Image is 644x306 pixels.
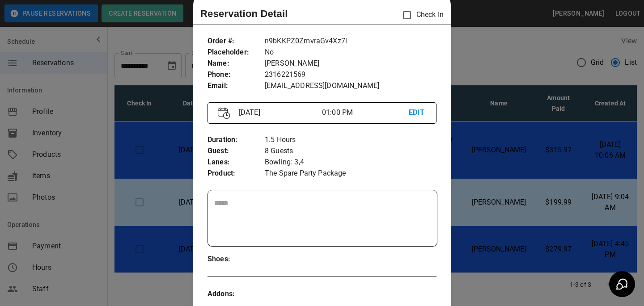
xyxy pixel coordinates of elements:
[208,289,265,300] p: Addons :
[208,134,265,146] p: Duration :
[208,80,265,92] p: Email :
[208,69,265,80] p: Phone :
[208,36,265,47] p: Order # :
[265,69,436,80] p: 2316221569
[265,146,436,157] p: 8 Guests
[235,107,322,118] p: [DATE]
[409,107,426,118] p: EDIT
[208,146,265,157] p: Guest :
[322,107,409,118] p: 01:00 PM
[265,168,436,179] p: The Spare Party Package
[208,254,265,265] p: Shoes :
[265,157,436,168] p: Bowling: 3,4
[265,47,436,58] p: No
[398,6,444,25] p: Check In
[218,107,230,119] img: Vector
[265,58,436,69] p: [PERSON_NAME]
[265,134,436,146] p: 1.5 Hours
[208,168,265,179] p: Product :
[265,80,436,92] p: [EMAIL_ADDRESS][DOMAIN_NAME]
[208,58,265,69] p: Name :
[200,6,288,21] p: Reservation Detail
[265,36,436,47] p: n9bKKPZ0ZmvraGv4Xz7l
[208,157,265,168] p: Lanes :
[208,47,265,58] p: Placeholder :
